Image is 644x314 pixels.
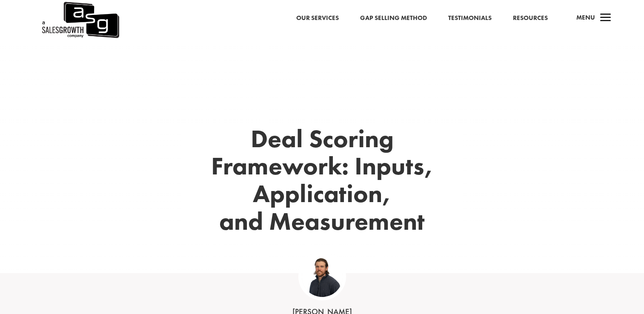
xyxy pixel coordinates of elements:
span: a [597,10,614,27]
a: Our Services [296,13,339,24]
img: ASG Co_alternate lockup (1) [302,256,343,297]
span: Menu [576,13,595,22]
h1: Deal Scoring Framework: Inputs, Application, and Measurement [182,125,463,240]
a: Resources [513,13,548,24]
a: Testimonials [448,13,492,24]
a: Gap Selling Method [360,13,427,24]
